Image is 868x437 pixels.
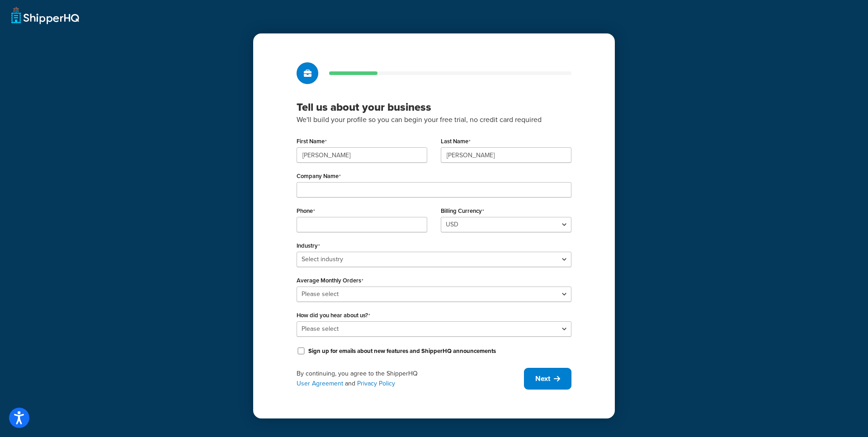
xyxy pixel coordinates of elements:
h3: Tell us about your business [297,100,571,114]
span: Next [535,374,550,384]
a: User Agreement [297,379,343,388]
label: Last Name [441,138,471,145]
button: Next [524,368,571,390]
label: Industry [297,242,320,249]
label: Sign up for emails about new features and ShipperHQ announcements [308,347,496,355]
div: By continuing, you agree to the ShipperHQ and [297,369,524,389]
label: Phone [297,207,315,215]
label: Billing Currency [441,207,484,215]
a: Privacy Policy [357,379,395,388]
label: Company Name [297,173,341,180]
p: We'll build your profile so you can begin your free trial, no credit card required [297,114,571,126]
label: How did you hear about us? [297,312,370,319]
label: First Name [297,138,327,145]
label: Average Monthly Orders [297,277,363,284]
